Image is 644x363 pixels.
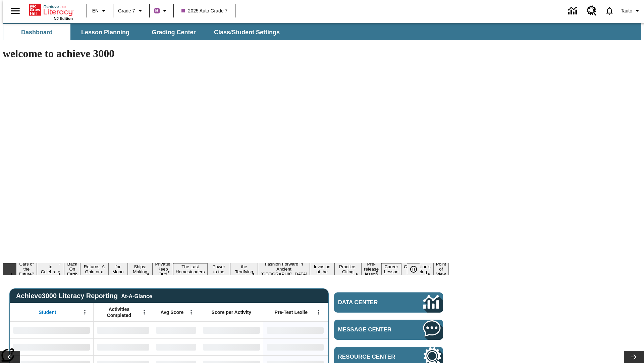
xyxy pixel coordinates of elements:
[94,338,153,355] div: No Data,
[3,24,286,40] div: SubNavbar
[381,263,401,275] button: Slide 15 Career Lesson
[16,260,37,278] button: Slide 1 Cars of the Future?
[214,29,280,36] span: Class/Student Settings
[3,23,641,40] div: SubNavbar
[338,299,401,306] span: Data Center
[121,292,152,299] div: At-A-Glance
[16,292,152,300] span: Achieve3000 Literacy Reporting
[92,7,99,14] span: EN
[334,258,362,280] button: Slide 13 Mixed Practice: Citing Evidence
[140,24,207,40] button: Grading Center
[153,338,200,355] div: No Data,
[212,309,252,315] span: Score per Activity
[173,263,208,275] button: Slide 8 The Last Homesteaders
[338,326,403,333] span: Message Center
[624,351,644,363] button: Lesson carousel, Next
[433,260,449,278] button: Slide 17 Point of View
[29,2,73,21] div: Home
[108,258,128,280] button: Slide 5 Time for Moon Rules?
[314,307,324,317] button: Open Menu
[407,263,427,275] div: Pause
[401,258,433,280] button: Slide 16 The Constitution's Balancing Act
[81,29,129,36] span: Lesson Planning
[115,5,147,17] button: Grade: Grade 7, Select a grade
[334,292,443,313] a: Data Center
[155,6,159,15] span: B
[601,2,618,19] a: Notifications
[29,3,73,16] a: Home
[3,47,449,60] h1: welcome to achieve 3000
[583,2,601,20] a: Resource Center, Will open in new tab
[564,2,583,20] a: Data Center
[64,260,80,278] button: Slide 3 Back On Earth
[118,7,135,14] span: Grade 7
[139,307,149,317] button: Open Menu
[39,309,56,315] span: Student
[5,1,25,21] button: Open side menu
[338,354,403,360] span: Resource Center
[310,258,334,280] button: Slide 12 The Invasion of the Free CD
[21,29,53,36] span: Dashboard
[152,5,171,17] button: Boost Class color is purple. Change class color
[258,260,310,278] button: Slide 11 Fashion Forward in Ancient Rome
[618,5,644,17] button: Profile/Settings
[209,24,285,40] button: Class/Student Settings
[621,7,632,14] span: Tauto
[128,258,153,280] button: Slide 6 Cruise Ships: Making Waves
[80,258,108,280] button: Slide 4 Free Returns: A Gain or a Drain?
[181,7,228,14] span: 2025 Auto Grade 7
[160,309,183,315] span: Avg Score
[186,307,196,317] button: Open Menu
[80,307,90,317] button: Open Menu
[3,24,70,40] button: Dashboard
[153,322,200,338] div: No Data,
[230,258,258,280] button: Slide 10 Attack of the Terrifying Tomatoes
[334,320,443,340] a: Message Center
[54,16,73,21] span: NJ Edition
[275,309,308,315] span: Pre-Test Lexile
[361,260,381,278] button: Slide 14 Pre-release lesson
[72,24,139,40] button: Lesson Planning
[407,263,420,275] button: Pause
[153,260,173,278] button: Slide 7 Private! Keep Out!
[94,322,153,338] div: No Data,
[97,306,141,318] span: Activities Completed
[207,258,230,280] button: Slide 9 Solar Power to the People
[37,258,64,280] button: Slide 2 Get Ready to Celebrate Juneteenth!
[152,29,196,36] span: Grading Center
[89,5,111,17] button: Language: EN, Select a language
